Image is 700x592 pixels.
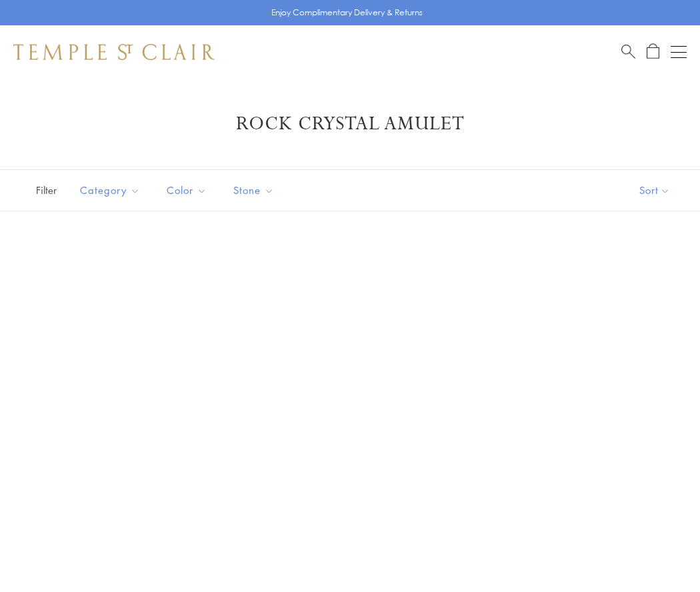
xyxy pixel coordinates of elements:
[13,44,215,60] img: Temple St. Clair
[223,175,284,205] button: Stone
[160,182,217,199] span: Color
[647,43,659,60] a: Open Shopping Bag
[227,182,284,199] span: Stone
[271,6,423,19] p: Enjoy Complimentary Delivery & Returns
[621,43,635,60] a: Search
[157,175,217,205] button: Color
[33,112,667,136] h1: Rock Crystal Amulet
[671,44,687,60] button: Open navigation
[73,182,150,199] span: Category
[609,170,700,211] button: Show sort by
[70,175,150,205] button: Category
